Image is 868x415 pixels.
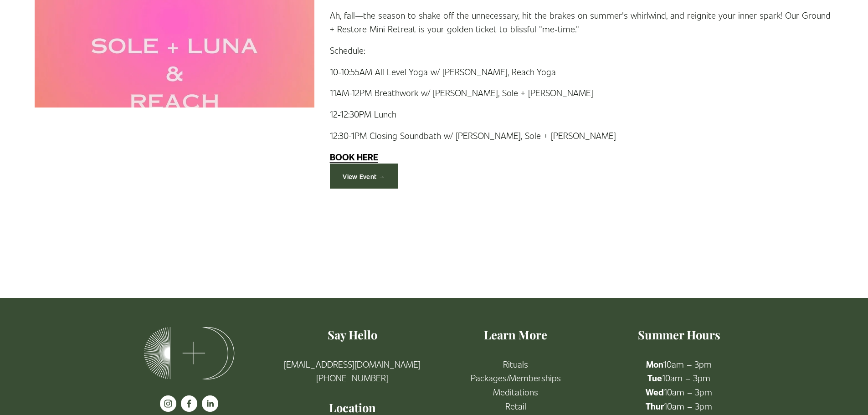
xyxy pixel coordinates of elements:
p: 10-10:55AM All Level Yoga w/ [PERSON_NAME], Reach Yoga [330,65,833,79]
a: etail [510,399,526,413]
a: Meditations [493,385,538,399]
a: facebook-unauth [181,395,197,412]
h4: Summer Hours [605,327,753,343]
a: Rituals [503,357,528,371]
strong: Tue [647,372,662,384]
a: instagram-unauth [160,395,176,412]
p: 12-12:30PM Lunch [330,107,833,121]
p: 11AM-12PM Breathwork w/ [PERSON_NAME], Sole + [PERSON_NAME] [330,86,833,100]
a: [EMAIL_ADDRESS][DOMAIN_NAME] [284,357,421,371]
a: BOOK HERE [330,151,378,162]
h4: Learn More [442,327,590,343]
a: Packages/Memberships [471,371,561,385]
p: 12:30-1PM Closing Soundbath w/ [PERSON_NAME], Sole + [PERSON_NAME] [330,128,833,143]
strong: BOOK HERE [330,151,378,163]
strong: Thur [646,400,664,412]
p: Schedule: [330,43,833,57]
strong: Wed [646,386,664,398]
a: [PHONE_NUMBER] [316,371,388,385]
strong: Mon [646,358,663,370]
h4: Say Hello [278,327,426,343]
a: LinkedIn [202,395,218,412]
a: View Event → [330,164,399,189]
p: Ah, fall—the season to shake off the unnecessary, hit the brakes on summer's whirlwind, and reign... [330,8,833,36]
